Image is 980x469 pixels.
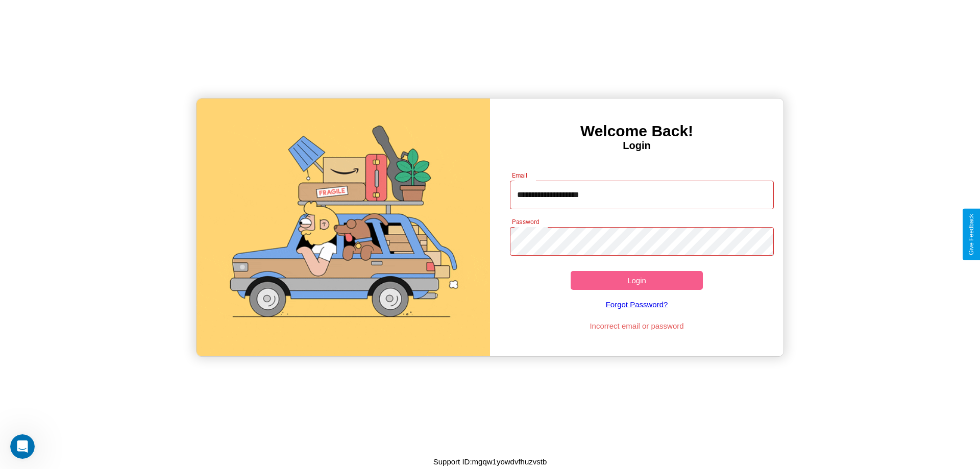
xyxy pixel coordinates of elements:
[490,122,783,140] h3: Welcome Back!
[512,217,539,226] label: Password
[571,271,703,290] button: Login
[505,319,769,333] p: Incorrect email or password
[197,98,490,356] img: gif
[505,290,769,319] a: Forgot Password?
[968,214,975,255] div: Give Feedback
[512,171,528,180] label: Email
[433,455,547,468] p: Support ID: mgqw1yowdvfhuzvstb
[490,140,783,152] h4: Login
[10,434,35,459] iframe: Intercom live chat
